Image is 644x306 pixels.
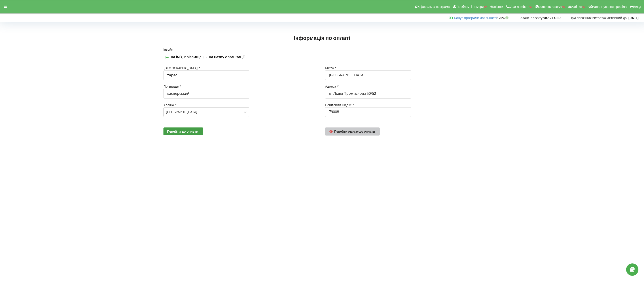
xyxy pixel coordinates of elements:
[570,16,627,20] span: При поточних витратах активний до:
[171,55,201,60] label: на імʼя, прізвище
[454,16,498,20] span: :
[167,129,198,134] span: Перейти до оплати
[454,16,497,20] a: Бонус програми лояльності
[633,5,641,9] span: Вихід
[163,84,181,88] span: Прізвище *
[543,16,561,20] strong: 987,27 USD
[163,103,177,107] span: Країна *
[499,16,510,20] strong: 20%
[456,5,484,9] span: Проблемні номери
[519,16,543,20] span: Баланс проєкту:
[163,47,173,51] span: Інвойс
[628,16,639,20] strong: [DATE]
[417,5,450,9] span: Реферальна програма
[325,127,380,136] a: Перейти одразу до оплати
[538,5,562,9] span: Numbers reserve
[492,5,503,9] span: Клієнти
[325,66,337,70] span: Місто *
[325,103,354,107] span: Поштовий індекс *
[209,55,244,60] label: на назву організації
[509,5,529,9] span: Clear numbers
[572,5,583,9] span: Кабінет
[592,5,627,9] span: Налаштування профілю
[163,127,203,135] button: Перейти до оплати
[163,66,200,70] span: [DEMOGRAPHIC_DATA] *
[294,34,350,41] span: Інформація по оплаті
[334,129,375,133] span: Перейти одразу до оплати
[325,84,339,88] span: Адреса *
